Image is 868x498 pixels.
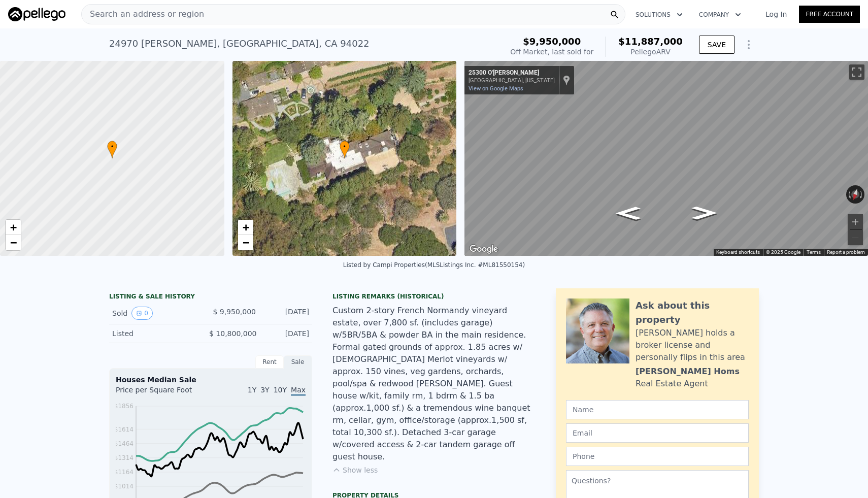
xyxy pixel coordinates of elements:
a: Log In [753,9,799,19]
a: Terms [807,249,821,255]
tspan: $1314 [114,454,133,461]
a: View on Google Maps [469,85,523,92]
span: − [10,236,17,249]
button: Toggle fullscreen view [849,64,864,80]
span: Max [291,386,306,396]
div: Sale [284,355,312,369]
input: Phone [566,447,749,466]
div: Off Market, last sold for [510,47,593,57]
div: Real Estate Agent [636,378,708,390]
div: Sold [112,307,203,320]
div: [DATE] [264,307,309,320]
div: LISTING & SALE HISTORY [109,292,312,303]
a: Report a problem [827,249,865,255]
span: $ 9,950,000 [213,308,256,316]
a: Zoom in [238,220,253,235]
button: Show less [332,465,378,475]
div: [PERSON_NAME] Homs [636,366,740,378]
div: 25300 O'[PERSON_NAME] [469,69,555,77]
span: − [242,236,249,249]
a: Show location on map [563,75,570,86]
input: Email [566,423,749,443]
img: Pellego [8,7,65,21]
span: $11,887,000 [618,36,682,47]
div: Street View [464,61,868,256]
button: Company [691,6,749,24]
div: Price per Square Foot [116,385,211,401]
div: Listing Remarks (Historical) [332,292,536,301]
button: Rotate counterclockwise [846,185,852,204]
div: Listed [112,328,201,339]
button: Zoom in [848,214,863,229]
div: • [340,141,350,158]
a: Free Account [799,6,860,23]
tspan: $1614 [114,426,133,433]
div: [PERSON_NAME] holds a broker license and personally flips in this area [636,327,749,363]
div: [GEOGRAPHIC_DATA], [US_STATE] [469,77,555,84]
button: Show Options [739,35,759,55]
button: Rotate clockwise [859,185,865,204]
div: 24970 [PERSON_NAME] , [GEOGRAPHIC_DATA] , CA 94022 [109,37,370,51]
path: Go West, O'Keefe Ln [681,203,728,222]
div: Rent [255,355,284,369]
tspan: $1164 [114,469,133,476]
span: 10Y [274,386,287,394]
img: Google [467,243,500,256]
a: Open this area in Google Maps (opens a new window) [467,243,500,256]
span: © 2025 Google [766,249,800,255]
span: 3Y [260,386,269,394]
div: Pellego ARV [618,47,682,57]
button: Zoom out [848,230,863,245]
div: Listed by Campi Properties (MLSListings Inc. #ML81550154) [343,261,525,269]
span: Search an address or region [82,8,204,20]
span: $ 10,800,000 [209,329,257,338]
a: Zoom in [6,220,21,235]
input: Name [566,400,749,419]
a: Zoom out [238,235,253,250]
button: Reset the view [849,185,861,205]
span: 1Y [248,386,256,394]
tspan: $1014 [114,483,133,490]
div: Ask about this property [636,298,749,327]
button: View historical data [131,307,153,320]
span: • [107,142,117,151]
tspan: $1464 [114,440,133,447]
button: Solutions [627,6,691,24]
span: • [340,142,350,151]
div: • [107,141,117,158]
div: Map [464,61,868,256]
span: + [10,221,17,234]
span: $9,950,000 [523,36,581,47]
button: SAVE [699,36,735,54]
button: Keyboard shortcuts [716,249,760,256]
div: Custom 2-story French Normandy vineyard estate, over 7,800 sf. (includes garage) w/5BR/5BA & powd... [332,305,536,463]
div: [DATE] [265,328,310,339]
span: + [242,221,249,234]
path: Go East, O'Keefe Ln [605,204,652,223]
div: Houses Median Sale [116,375,306,385]
tspan: $1856 [114,403,133,410]
a: Zoom out [6,235,21,250]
